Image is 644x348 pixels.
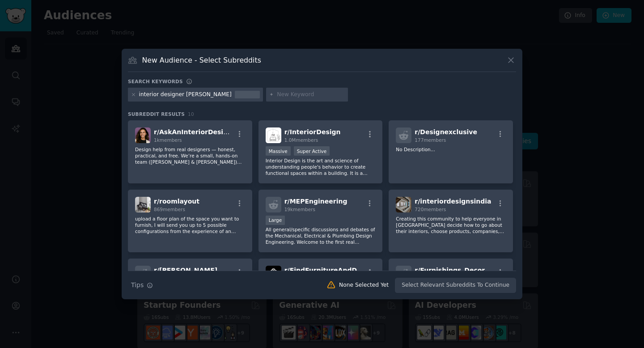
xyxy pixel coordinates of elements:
span: r/ AskAnInteriorDesigner [154,128,240,136]
span: r/ MEPEngineering [284,198,347,205]
span: r/ Furnishings_Decor [415,267,485,274]
div: None Selected Yet [339,281,389,289]
div: Super Active [294,146,330,156]
span: 720 members [415,207,446,212]
span: 1.0M members [284,137,318,143]
span: r/ InteriorDesign [284,128,341,136]
div: Massive [266,146,291,156]
img: AskAnInteriorDesigner [135,127,151,143]
span: 869 members [154,207,185,212]
span: Tips [131,280,144,290]
p: Creating this community to help everyone in [GEOGRAPHIC_DATA] decide how to go about their interi... [396,216,506,234]
img: roomlayout [135,197,151,212]
span: Subreddit Results [128,111,185,117]
span: 177 members [415,137,446,143]
span: r/ roomlayout [154,198,199,205]
span: r/ interiordesignsindia [415,198,491,205]
span: 19k members [284,207,315,212]
h3: Search keywords [128,78,183,85]
p: upload a floor plan of the space you want to furnish, I will send you up to 5 possible configurat... [135,216,245,234]
span: 10 [188,111,194,117]
img: FindFurnitureAndDecor [266,266,281,281]
button: Tips [128,277,156,293]
p: Interior Design is the art and science of understanding people's behavior to create functional sp... [266,157,376,176]
img: InteriorDesign [266,127,281,143]
p: All general/specific discussions and debates of the Mechanical, Electrical & Plumbing Design Engi... [266,226,376,245]
div: interior designer [PERSON_NAME] [139,91,232,99]
p: Design help from real designers — honest, practical, and free. We’re a small, hands-on team ([PER... [135,146,245,165]
span: r/ FindFurnitureAndDecor [284,267,373,274]
p: No Description... [396,146,506,153]
span: r/ Designexclusive [415,128,477,136]
h3: New Audience - Select Subreddits [142,55,261,65]
input: New Keyword [277,91,345,99]
div: Large [266,216,285,225]
img: interiordesignsindia [396,197,411,212]
span: r/ [PERSON_NAME] [154,267,217,274]
span: 1k members [154,137,182,143]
